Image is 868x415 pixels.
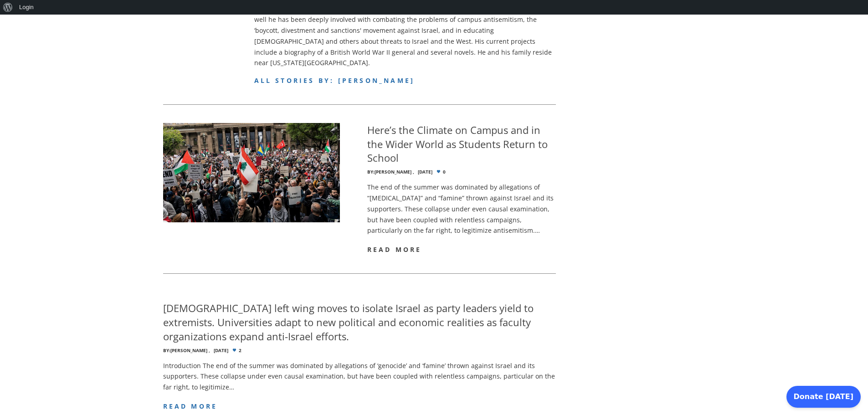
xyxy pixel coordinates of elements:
[418,169,432,174] time: [DATE]
[367,169,556,174] div: 0
[367,182,556,236] p: The end of the summer was dominated by allegations of “[MEDICAL_DATA]” and “famine” thrown agains...
[163,347,170,354] span: By:
[163,402,218,410] a: read more
[367,169,375,175] span: By:
[367,245,422,254] a: read more
[375,169,411,175] a: [PERSON_NAME]
[367,123,556,165] h4: Here’s the Climate on Campus and in the Wider World as Students Return to School
[214,348,228,353] time: [DATE]
[163,360,556,393] p: Introduction The end of the summer was dominated by allegations of ‘genocide’ and ‘famine’ thrown...
[163,301,556,343] h4: [DEMOGRAPHIC_DATA] left wing moves to isolate Israel as party leaders yield to extremists. Univer...
[163,348,556,353] div: 2
[254,76,415,85] a: All stories by: [PERSON_NAME]
[170,347,207,354] a: [PERSON_NAME]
